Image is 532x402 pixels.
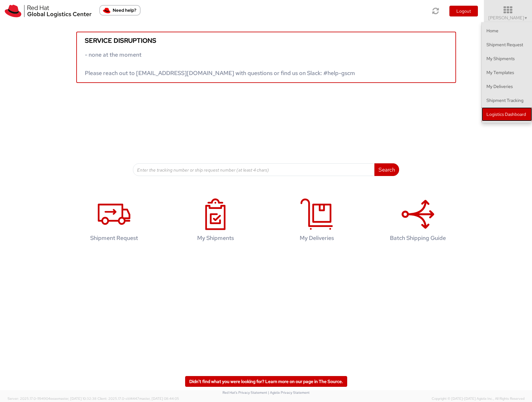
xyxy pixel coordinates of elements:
button: Logout [449,6,478,16]
span: Client: 2025.17.0-cb14447 [97,396,179,401]
a: Batch Shipping Guide [371,192,466,251]
img: rh-logistics-00dfa346123c4ec078e1.svg [5,5,91,17]
span: Server: 2025.17.0-1194904eeae [8,396,97,401]
a: Red Hat's Privacy Statement [222,390,267,395]
span: ▼ [524,16,528,21]
a: My Templates [482,66,532,79]
span: Copyright © [DATE]-[DATE] Agistix Inc., All Rights Reserved [432,396,524,401]
a: Didn't find what you were looking for? Learn more on our page in The Source. [185,376,347,387]
a: Logistics Dashboard [482,107,532,121]
a: Shipment Request [67,192,162,251]
button: Need help? [99,5,141,16]
a: Service disruptions - none at the moment Please reach out to [EMAIL_ADDRESS][DOMAIN_NAME] with qu... [76,32,456,83]
h4: My Shipments [175,235,256,241]
span: master, [DATE] 08:44:05 [139,396,179,401]
a: My Deliveries [269,192,364,251]
a: My Shipments [168,192,263,251]
h4: Batch Shipping Guide [377,235,459,241]
span: - none at the moment Please reach out to [EMAIL_ADDRESS][DOMAIN_NAME] with questions or find us o... [85,51,355,77]
input: Enter the tracking number or ship request number (at least 4 chars) [133,163,375,176]
a: My Shipments [482,52,532,66]
h5: Service disruptions [85,37,448,44]
a: My Deliveries [482,79,532,93]
a: Shipment Tracking [482,93,532,107]
span: [PERSON_NAME] [488,15,528,21]
span: master, [DATE] 10:32:38 [58,396,97,401]
button: Search [374,163,399,176]
a: Shipment Request [482,38,532,52]
h4: Shipment Request [73,235,155,241]
a: | Agistix Privacy Statement [268,390,310,395]
h4: My Deliveries [276,235,358,241]
a: Home [482,24,532,38]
